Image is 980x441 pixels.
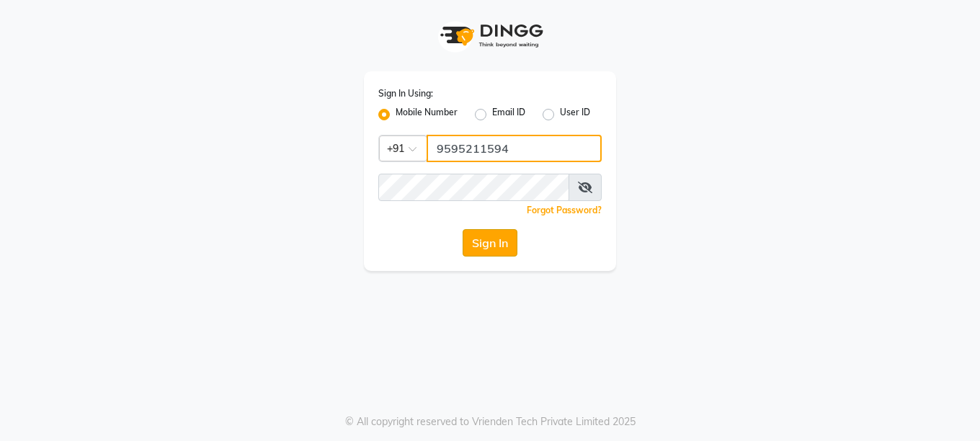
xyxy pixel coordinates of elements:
button: Sign In [463,229,517,257]
input: Username [427,135,602,162]
input: Username [378,174,569,201]
a: Forgot Password? [527,205,602,215]
label: Mobile Number [396,106,458,123]
img: logo1.svg [432,14,548,57]
label: Sign In Using: [378,87,433,100]
label: User ID [560,106,590,123]
label: Email ID [492,106,525,123]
